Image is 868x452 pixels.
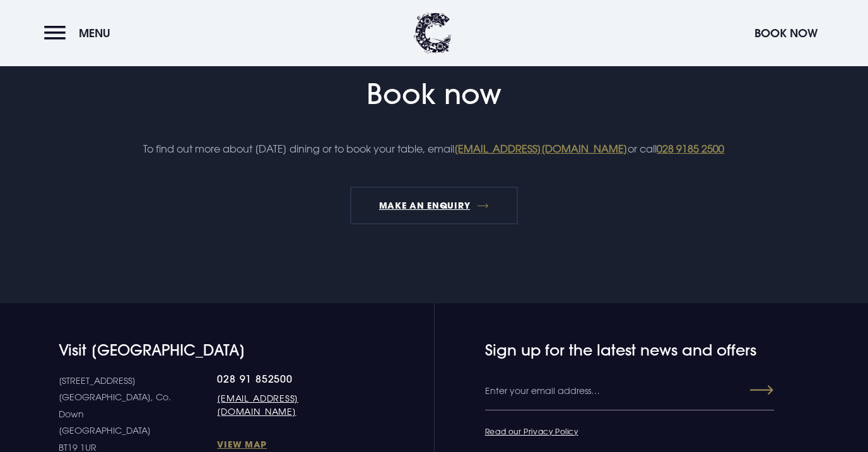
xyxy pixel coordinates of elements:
[748,20,824,47] button: Book Now
[134,139,734,158] p: To find out more about [DATE] dining or to book your table, email or call
[350,187,517,224] a: MAKE AN ENQUIRY
[59,341,356,359] h4: Visit [GEOGRAPHIC_DATA]
[217,391,355,418] a: [EMAIL_ADDRESS][DOMAIN_NAME]
[728,379,773,402] button: Submit
[44,20,117,47] button: Menu
[217,373,355,385] a: 028 91 852500
[79,26,110,40] span: Menu
[217,438,355,450] a: View Map
[657,142,724,155] a: 028 9185 2500
[485,426,578,436] a: Read our Privacy Policy
[134,54,734,111] h2: Book now
[454,142,628,155] a: [EMAIL_ADDRESS][DOMAIN_NAME]
[485,341,725,359] h4: Sign up for the latest news and offers
[485,373,774,410] input: Enter your email address…
[414,13,452,54] img: Clandeboye Lodge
